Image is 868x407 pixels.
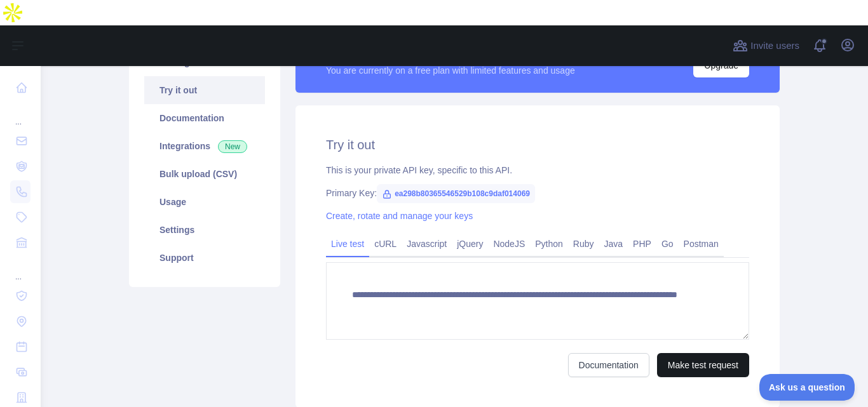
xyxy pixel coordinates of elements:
iframe: Toggle Customer Support [759,374,855,401]
div: This is your private API key, specific to this API. [326,164,749,177]
a: NodeJS [488,234,530,254]
a: Settings [144,216,265,244]
a: Bulk upload (CSV) [144,160,265,188]
a: Postman [679,234,724,254]
a: jQuery [452,234,488,254]
div: Primary Key: [326,187,749,199]
span: ea298b80365546529b108c9daf014069 [377,184,535,203]
a: Live test [326,234,369,254]
a: Java [599,234,628,254]
a: Go [656,234,679,254]
span: Invite users [750,39,799,53]
span: New [218,140,247,153]
div: ... [10,257,31,282]
a: Try it out [144,76,265,104]
a: Create, rotate and manage your keys [326,211,473,221]
div: You are currently on a free plan with limited features and usage [326,64,575,77]
div: ... [10,102,31,127]
a: cURL [369,234,402,254]
a: Documentation [568,353,649,377]
a: Documentation [144,104,265,132]
a: Usage [144,188,265,216]
button: Invite users [730,36,802,56]
a: Integrations New [144,132,265,160]
button: Make test request [657,353,749,377]
a: Support [144,244,265,272]
a: Python [530,234,568,254]
h2: Try it out [326,136,749,154]
a: Javascript [402,234,452,254]
a: PHP [628,234,656,254]
a: Ruby [568,234,599,254]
